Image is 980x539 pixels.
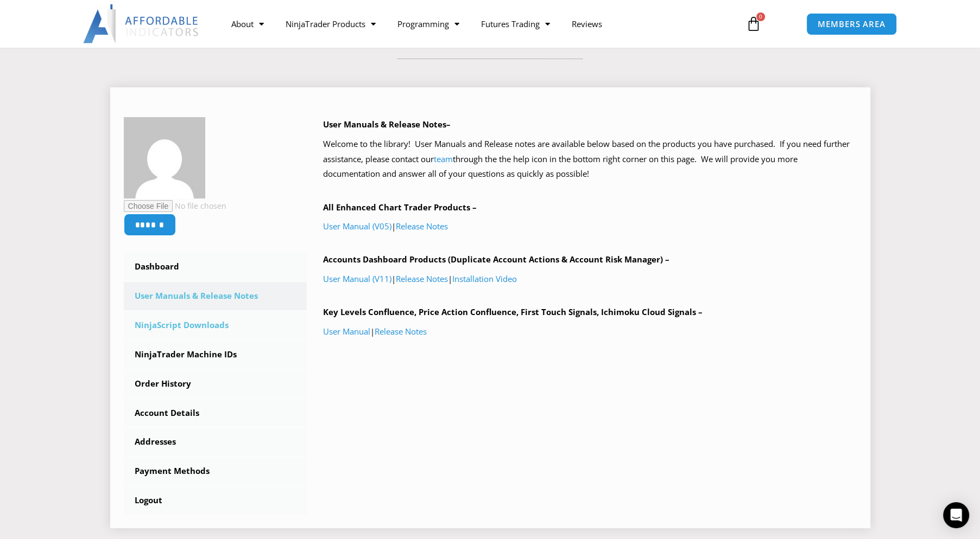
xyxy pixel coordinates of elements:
[124,117,205,198] img: b815e2aeb0e08bc03ea460382ae0ca223a9203a4ba2502b8132a8ba5cc05fd50
[124,428,307,456] a: Addresses
[275,11,386,36] a: NinjaTrader Products
[220,11,733,36] nav: Menu
[323,254,669,265] b: Accounts Dashboard Products (Duplicate Account Actions & Account Risk Manager) –
[434,153,453,164] a: team
[124,311,307,339] a: NinjaScript Downloads
[124,370,307,398] a: Order History
[323,202,477,213] b: All Enhanced Chart Trader Products –
[730,8,777,40] a: 0
[452,273,517,284] a: Installation Video
[323,324,857,339] p: |
[323,221,391,232] a: User Manual (V05)
[818,20,886,28] span: MEMBERS AREA
[124,253,307,515] nav: Account pages
[323,326,370,337] a: User Manual
[323,137,857,182] p: Welcome to the library! User Manuals and Release notes are available below based on the products ...
[83,4,200,43] img: LogoAI | Affordable Indicators – NinjaTrader
[124,253,307,281] a: Dashboard
[124,486,307,515] a: Logout
[323,219,857,234] p: |
[756,12,765,21] span: 0
[124,399,307,427] a: Account Details
[386,11,470,36] a: Programming
[323,273,391,284] a: User Manual (V11)
[470,11,560,36] a: Futures Trading
[124,282,307,310] a: User Manuals & Release Notes
[124,341,307,369] a: NinjaTrader Machine IDs
[220,11,275,36] a: About
[396,273,448,284] a: Release Notes
[560,11,612,36] a: Reviews
[375,326,427,337] a: Release Notes
[396,221,448,232] a: Release Notes
[323,272,857,287] p: | |
[943,502,969,528] div: Open Intercom Messenger
[323,306,703,317] b: Key Levels Confluence, Price Action Confluence, First Touch Signals, Ichimoku Cloud Signals –
[124,457,307,485] a: Payment Methods
[323,119,451,130] b: User Manuals & Release Notes–
[806,13,897,35] a: MEMBERS AREA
